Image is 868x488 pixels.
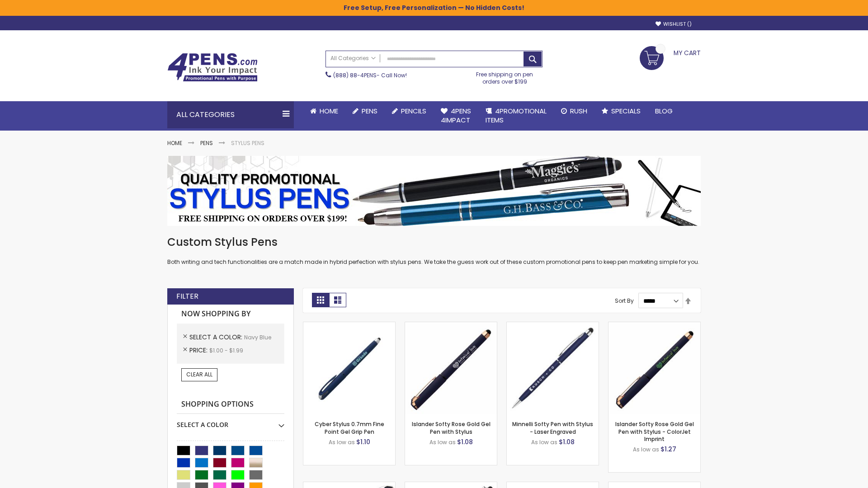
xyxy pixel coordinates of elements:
img: Islander Softy Rose Gold Gel Pen with Stylus - ColorJet Imprint-Navy Blue [609,322,700,414]
span: 4PROMOTIONAL ITEMS [486,106,547,125]
span: Clear All [186,371,212,378]
a: Home [167,139,182,147]
a: All Categories [326,51,380,66]
label: Sort By [615,297,634,305]
img: 4Pens Custom Pens and Promotional Products [167,53,258,82]
span: 4Pens 4impact [441,106,471,125]
span: Pens [362,106,377,116]
a: Specials [594,101,648,121]
span: $1.10 [356,437,370,446]
img: Minnelli Softy Pen with Stylus - Laser Engraved-Navy Blue [507,322,599,414]
a: (888) 88-4PENS [333,71,377,79]
strong: Stylus Pens [231,139,264,147]
div: Free shipping on pen orders over $199 [467,67,543,85]
div: Both writing and tech functionalities are a match made in hybrid perfection with stylus pens. We ... [167,235,701,266]
span: As low as [329,438,355,446]
a: Pens [345,101,385,121]
a: Islander Softy Rose Gold Gel Pen with Stylus [412,420,491,435]
a: Pens [200,139,213,147]
span: Pencils [401,106,426,116]
a: Home [303,101,345,121]
span: Blog [655,106,673,116]
strong: Now Shopping by [177,305,284,324]
strong: Filter [176,291,198,301]
span: As low as [531,438,557,446]
img: Cyber Stylus 0.7mm Fine Point Gel Grip Pen-Navy Blue [303,322,395,414]
div: All Categories [167,101,294,128]
a: Clear All [181,368,217,381]
span: $1.00 - $1.99 [209,347,243,354]
a: Islander Softy Rose Gold Gel Pen with Stylus-Navy Blue [405,322,497,329]
span: $1.27 [660,445,676,454]
span: All Categories [330,55,376,62]
a: Blog [648,101,680,121]
a: Minnelli Softy Pen with Stylus - Laser Engraved-Navy Blue [507,322,599,329]
span: As low as [633,446,659,453]
a: Rush [554,101,594,121]
div: Select A Color [177,414,284,429]
span: $1.08 [457,437,473,446]
a: Cyber Stylus 0.7mm Fine Point Gel Grip Pen-Navy Blue [303,322,395,329]
span: As low as [429,438,456,446]
span: $1.08 [559,437,575,446]
a: 4PROMOTIONALITEMS [478,101,554,131]
strong: Grid [312,293,329,307]
a: Minnelli Softy Pen with Stylus - Laser Engraved [512,420,593,435]
a: Cyber Stylus 0.7mm Fine Point Gel Grip Pen [315,420,384,435]
a: Wishlist [656,21,692,28]
a: Islander Softy Rose Gold Gel Pen with Stylus - ColorJet Imprint-Navy Blue [609,322,700,329]
span: Rush [570,106,587,116]
span: Select A Color [189,333,244,342]
img: Islander Softy Rose Gold Gel Pen with Stylus-Navy Blue [405,322,497,414]
strong: Shopping Options [177,395,284,414]
a: Pencils [385,101,434,121]
img: Stylus Pens [167,156,701,226]
span: Home [320,106,338,116]
span: - Call Now! [333,71,407,79]
span: Navy Blue [244,333,271,341]
a: 4Pens4impact [434,101,478,131]
a: Islander Softy Rose Gold Gel Pen with Stylus - ColorJet Imprint [615,420,694,442]
h1: Custom Stylus Pens [167,235,701,249]
span: Specials [611,106,641,116]
span: Price [189,346,209,355]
